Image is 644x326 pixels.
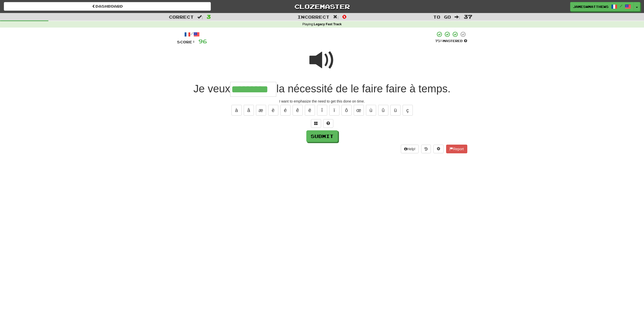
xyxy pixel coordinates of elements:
[231,105,242,116] button: à
[280,105,291,116] button: é
[268,105,278,116] button: è
[403,105,413,116] button: ç
[244,105,254,116] button: â
[323,119,333,128] button: Single letter hint - you only get 1 per sentence and score half the points! alt+h
[317,105,327,116] button: î
[293,105,303,116] button: ê
[401,145,419,153] button: Help!
[390,105,401,116] button: ü
[207,14,211,20] span: 3
[329,105,339,116] button: ï
[305,105,315,116] button: ë
[314,22,341,26] strong: Legacy Fast Track
[378,105,388,116] button: û
[421,145,431,153] button: Round history (alt+y)
[169,14,194,19] span: Correct
[620,4,622,8] span: /
[311,119,321,128] button: Switch sentence to multiple choice alt+p
[197,15,203,19] span: :
[573,4,609,9] span: JamesWMatthews
[455,15,460,19] span: :
[4,2,211,11] a: Dashboard
[306,130,338,142] button: Submit
[435,39,443,43] span: 75 %
[297,14,330,19] span: Incorrect
[433,14,451,19] span: To go
[218,2,426,11] a: Clozemaster
[354,105,364,116] button: œ
[366,105,376,116] button: ù
[341,105,352,116] button: ô
[435,39,467,43] div: Mastered
[194,83,230,95] span: Je veux
[342,14,347,20] span: 0
[177,40,195,44] span: Score:
[256,105,266,116] button: æ
[177,99,467,104] div: I want to emphasize the need to get this done on time.
[464,14,472,20] span: 37
[177,31,207,37] div: /
[446,145,467,153] button: Report
[333,15,339,19] span: :
[198,38,207,44] span: 96
[276,83,450,95] span: la nécessité de le faire faire à temps.
[570,2,634,11] a: JamesWMatthews /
